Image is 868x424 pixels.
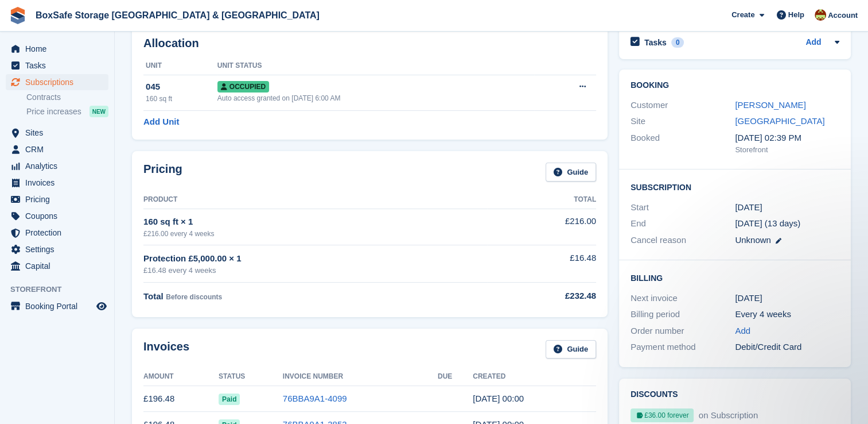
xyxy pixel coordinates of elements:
a: Add Unit [143,115,179,129]
td: £16.48 [487,245,596,283]
th: Invoice Number [283,368,438,386]
h2: Allocation [143,37,596,50]
div: Debit/Credit Card [735,341,839,354]
a: menu [6,125,108,141]
a: menu [6,57,108,74]
th: Status [219,368,283,386]
div: Customer [630,99,735,112]
span: Account [828,10,858,21]
a: 76BBA9A1-4099 [283,394,347,403]
div: £216.00 every 4 weeks [143,229,487,239]
a: menu [6,41,108,57]
a: menu [6,298,108,314]
h2: Tasks [644,37,667,48]
th: Amount [143,368,219,386]
td: £196.48 [143,386,219,412]
th: Created [473,368,596,386]
div: Site [630,115,735,128]
span: Booking Portal [25,298,94,314]
div: [DATE] 02:39 PM [735,132,839,145]
span: Occupied [217,81,269,92]
h2: Pricing [143,163,182,182]
span: Subscriptions [25,74,94,90]
th: Product [143,191,487,209]
div: Next invoice [630,292,735,305]
div: Every 4 weeks [735,308,839,321]
span: Capital [25,258,94,274]
span: Before discounts [166,293,222,301]
a: menu [6,258,108,274]
div: 160 sq ft × 1 [143,215,487,229]
span: Create [731,9,754,21]
a: menu [6,141,108,157]
img: Kim [815,9,826,21]
a: BoxSafe Storage [GEOGRAPHIC_DATA] & [GEOGRAPHIC_DATA] [31,6,324,25]
h2: Subscription [630,181,839,192]
span: Storefront [10,284,114,295]
a: Guide [546,340,596,359]
div: [DATE] [735,292,839,305]
div: Order number [630,325,735,338]
a: menu [6,225,108,241]
time: 2024-06-01 23:00:00 UTC [735,201,762,214]
div: Start [630,201,735,214]
div: 160 sq ft [146,94,217,104]
span: Total [143,291,164,301]
span: Analytics [25,158,94,174]
div: NEW [89,106,108,117]
div: 045 [146,80,217,94]
a: Guide [546,163,596,182]
a: Contracts [26,92,108,103]
th: Unit Status [217,57,534,75]
div: £232.48 [487,290,596,303]
a: [PERSON_NAME] [735,100,805,110]
div: Storefront [735,144,839,156]
span: Settings [25,241,94,257]
th: Total [487,191,596,209]
h2: Discounts [630,390,839,399]
span: Help [788,9,804,21]
span: Paid [219,394,240,405]
div: End [630,217,735,230]
a: menu [6,158,108,174]
span: Pricing [25,191,94,207]
span: Invoices [25,175,94,191]
img: stora-icon-8386f47178a22dfd0bd8f6a31ec36ba5ce8667c1dd55bd0f319d3a0aa187defe.svg [9,7,26,24]
span: Protection [25,225,94,241]
a: menu [6,208,108,224]
h2: Billing [630,272,839,283]
div: Protection £5,000.00 × 1 [143,252,487,265]
span: Coupons [25,208,94,224]
div: Auto access granted on [DATE] 6:00 AM [217,93,534,103]
div: Booked [630,132,735,156]
a: menu [6,191,108,207]
div: 0 [671,37,684,48]
a: menu [6,175,108,191]
h2: Booking [630,81,839,90]
span: Home [25,41,94,57]
a: Add [805,36,821,49]
th: Unit [143,57,217,75]
span: CRM [25,141,94,157]
a: Add [735,325,750,338]
a: menu [6,74,108,90]
div: £16.48 every 4 weeks [143,265,487,276]
time: 2025-09-20 23:00:56 UTC [473,394,524,403]
span: on Subscription [696,410,758,420]
div: Cancel reason [630,234,735,247]
div: Payment method [630,341,735,354]
th: Due [438,368,473,386]
span: Tasks [25,57,94,74]
span: Unknown [735,235,771,245]
span: Sites [25,125,94,141]
h2: Invoices [143,340,189,359]
a: [GEOGRAPHIC_DATA] [735,116,824,126]
span: Price increases [26,106,81,117]
div: Billing period [630,308,735,321]
a: menu [6,241,108,257]
a: Preview store [95,299,108,313]
span: [DATE] (13 days) [735,218,800,228]
td: £216.00 [487,209,596,245]
div: £36.00 forever [630,408,694,422]
a: Price increases NEW [26,105,108,118]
